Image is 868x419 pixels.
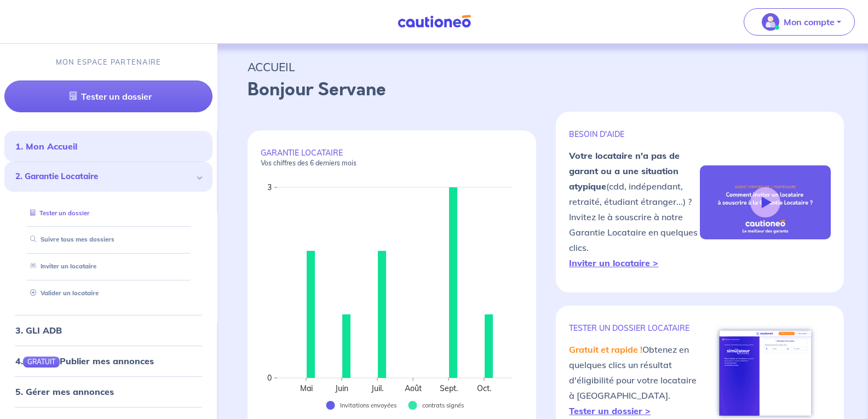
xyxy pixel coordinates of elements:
[700,165,831,239] img: video-gli-new-none.jpg
[477,383,491,393] text: Oct.
[569,344,642,355] em: Gratuit et rapide !
[569,148,700,271] p: (cdd, indépendant, retraité, étudiant étranger...) ? Invitez le à souscrire à notre Garantie Loca...
[371,383,383,393] text: Juil.
[4,81,212,112] a: Tester un dossier
[335,383,348,393] text: Juin
[26,262,96,270] a: Inviter un locataire
[744,8,855,36] button: illu_account_valid_menu.svgMon compte
[26,289,99,297] a: Valider un locataire
[393,15,475,28] img: Cautioneo
[15,141,77,152] a: 1. Mon Accueil
[569,323,700,333] p: TESTER un dossier locataire
[15,386,114,397] a: 5. Gérer mes annonces
[300,383,313,393] text: Mai
[4,350,212,372] div: 4.GRATUITPublier mes annonces
[405,383,422,393] text: Août
[15,325,62,336] a: 3. GLI ADB
[569,150,680,192] strong: Votre locataire n'a pas de garant ou a une situation atypique
[4,162,212,192] div: 2. Garantie Locataire
[18,284,199,302] div: Valider un locataire
[261,159,357,167] em: Vos chiffres des 6 derniers mois
[26,209,89,217] a: Tester un dossier
[248,77,837,103] p: Bonjour Servane
[15,170,193,183] span: 2. Garantie Locataire
[440,383,458,393] text: Sept.
[569,405,651,416] a: Tester un dossier >
[4,135,212,157] div: 1. Mon Accueil
[26,236,114,243] a: Suivre tous mes dossiers
[267,182,272,192] text: 3
[4,319,212,341] div: 3. GLI ADB
[569,342,700,418] p: Obtenez en quelques clics un résultat d'éligibilité pour votre locataire à [GEOGRAPHIC_DATA].
[56,57,162,67] p: MON ESPACE PARTENAIRE
[15,355,154,366] a: 4.GRATUITPublier mes annonces
[762,13,779,31] img: illu_account_valid_menu.svg
[248,57,837,77] p: ACCUEIL
[261,148,523,168] p: GARANTIE LOCATAIRE
[569,257,658,268] a: Inviter un locataire >
[267,373,272,383] text: 0
[18,257,199,275] div: Inviter un locataire
[18,204,199,222] div: Tester un dossier
[4,381,212,403] div: 5. Gérer mes annonces
[18,231,199,249] div: Suivre tous mes dossiers
[784,15,835,28] p: Mon compte
[569,129,700,139] p: BESOIN D'AIDE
